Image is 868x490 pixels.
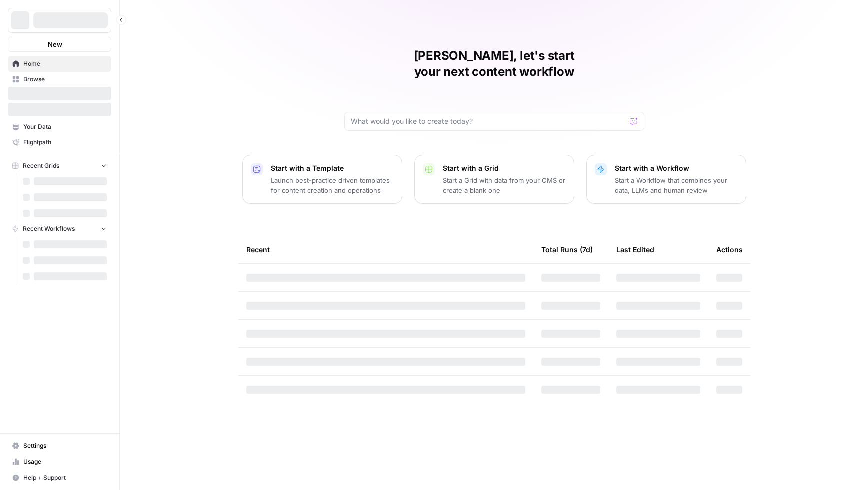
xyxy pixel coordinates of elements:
[23,457,107,466] span: Usage
[615,175,738,195] p: Start a Workflow that combines your data, LLMs and human review
[23,473,107,482] span: Help + Support
[8,134,111,150] a: Flightpath
[8,454,111,470] a: Usage
[344,48,644,80] h1: [PERSON_NAME], let's start your next content workflow
[586,155,746,204] button: Start with a WorkflowStart a Workflow that combines your data, LLMs and human review
[23,122,107,131] span: Your Data
[23,59,107,68] span: Home
[242,155,402,204] button: Start with a TemplateLaunch best-practice driven templates for content creation and operations
[8,71,111,87] a: Browse
[8,119,111,135] a: Your Data
[616,236,654,263] div: Last Edited
[443,175,566,195] p: Start a Grid with data from your CMS or create a blank one
[541,236,593,263] div: Total Runs (7d)
[23,161,59,170] span: Recent Grids
[246,236,525,263] div: Recent
[8,438,111,454] a: Settings
[23,138,107,147] span: Flightpath
[615,163,738,173] p: Start with a Workflow
[23,75,107,84] span: Browse
[48,39,62,49] span: New
[23,441,107,450] span: Settings
[8,37,111,52] button: New
[716,236,743,263] div: Actions
[8,470,111,486] button: Help + Support
[443,163,566,173] p: Start with a Grid
[8,56,111,72] a: Home
[23,224,75,233] span: Recent Workflows
[271,175,394,195] p: Launch best-practice driven templates for content creation and operations
[271,163,394,173] p: Start with a Template
[351,116,626,126] input: What would you like to create today?
[8,221,111,236] button: Recent Workflows
[8,158,111,173] button: Recent Grids
[414,155,574,204] button: Start with a GridStart a Grid with data from your CMS or create a blank one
